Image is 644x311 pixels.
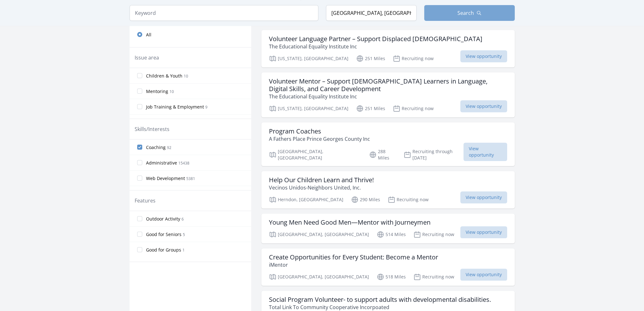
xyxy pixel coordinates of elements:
p: [US_STATE], [GEOGRAPHIC_DATA] [269,105,348,112]
span: Outdoor Activity [146,216,180,222]
span: Good for Groups [146,247,181,253]
span: View opportunity [460,50,507,62]
p: Recruiting now [393,105,434,112]
a: Help Our Children Learn and Thrive! Vecinos Unidos-Neighbors United, Inc. Herndon, [GEOGRAPHIC_DA... [261,171,515,208]
span: View opportunity [460,269,507,281]
p: 288 Miles [369,148,396,161]
p: 251 Miles [356,55,385,62]
span: View opportunity [460,191,507,203]
p: Recruiting now [393,55,434,62]
p: [GEOGRAPHIC_DATA], [GEOGRAPHIC_DATA] [269,231,369,238]
button: Search [424,5,515,21]
h3: Program Coaches [269,128,370,135]
input: Web Development 5381 [137,176,142,181]
h3: Volunteer Language Partner – Support Displaced [DEMOGRAPHIC_DATA] [269,35,482,43]
span: All [146,32,151,38]
span: 10 [184,73,188,79]
a: Volunteer Mentor – Support [DEMOGRAPHIC_DATA] Learners in Language, Digital Skills, and Career De... [261,72,515,117]
input: Mentoring 10 [137,89,142,94]
p: Recruiting now [388,196,429,203]
p: The Educational Equality Institute Inc [269,43,482,50]
span: Web Development [146,175,185,182]
input: Job Training & Employment 9 [137,104,142,109]
p: [US_STATE], [GEOGRAPHIC_DATA] [269,55,348,62]
p: iMentor [269,261,438,269]
span: Job Training & Employment [146,104,204,110]
input: Outdoor Activity 6 [137,216,142,221]
input: Good for Groups 1 [137,247,142,252]
span: 5 [183,232,185,237]
span: 5381 [186,176,195,181]
span: 6 [182,216,184,222]
h3: Help Our Children Learn and Thrive! [269,176,374,184]
p: [GEOGRAPHIC_DATA], [GEOGRAPHIC_DATA] [269,148,361,161]
span: Search [457,9,474,17]
p: Total Link To Community Cooperative Incorpoated [269,303,491,311]
a: Young Men Need Good Men—Mentor with Journeymen [GEOGRAPHIC_DATA], [GEOGRAPHIC_DATA] 514 Miles Rec... [261,214,515,243]
p: Recruiting through [DATE] [404,148,463,161]
a: Program Coaches A Fathers Place Prince Georges County Inc [GEOGRAPHIC_DATA], [GEOGRAPHIC_DATA] 28... [261,122,515,166]
input: Keyword [130,5,318,21]
input: Coaching 92 [137,145,142,150]
p: Herndon, [GEOGRAPHIC_DATA] [269,196,343,203]
p: Vecinos Unidos-Neighbors United, Inc. [269,184,374,191]
p: Recruiting now [413,273,454,281]
p: 290 Miles [351,196,380,203]
input: Good for Seniors 5 [137,232,142,237]
h3: Volunteer Mentor – Support [DEMOGRAPHIC_DATA] Learners in Language, Digital Skills, and Career De... [269,78,507,93]
input: Location [326,5,417,21]
span: 15438 [178,160,189,166]
span: 9 [205,104,207,110]
span: Coaching [146,144,166,151]
a: Volunteer Language Partner – Support Displaced [DEMOGRAPHIC_DATA] The Educational Equality Instit... [261,30,515,67]
span: View opportunity [460,100,507,112]
a: Create Opportunities for Every Student: Become a Mentor iMentor [GEOGRAPHIC_DATA], [GEOGRAPHIC_DA... [261,248,515,286]
a: All [130,28,251,41]
h3: Social Program Volunteer- to support adults with developmental disabilities. [269,296,491,303]
p: [GEOGRAPHIC_DATA], [GEOGRAPHIC_DATA] [269,273,369,281]
span: Good for Seniors [146,231,182,238]
p: The Educational Equality Institute Inc [269,93,507,100]
span: Mentoring [146,88,168,95]
legend: Skills/Interests [135,125,169,133]
p: 251 Miles [356,105,385,112]
h3: Create Opportunities for Every Student: Become a Mentor [269,253,438,261]
input: Administrative 15438 [137,160,142,165]
span: View opportunity [463,143,507,161]
span: Children & Youth [146,73,182,79]
p: Recruiting now [413,231,454,238]
legend: Issue area [135,54,159,61]
input: Children & Youth 10 [137,73,142,78]
span: 1 [182,247,185,253]
span: 92 [167,145,171,150]
p: A Fathers Place Prince Georges County Inc [269,135,370,143]
p: 514 Miles [377,231,406,238]
h3: Young Men Need Good Men—Mentor with Journeymen [269,219,430,226]
span: View opportunity [460,226,507,238]
span: 10 [169,89,174,94]
legend: Features [135,197,156,204]
span: Administrative [146,160,177,166]
p: 518 Miles [377,273,406,281]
